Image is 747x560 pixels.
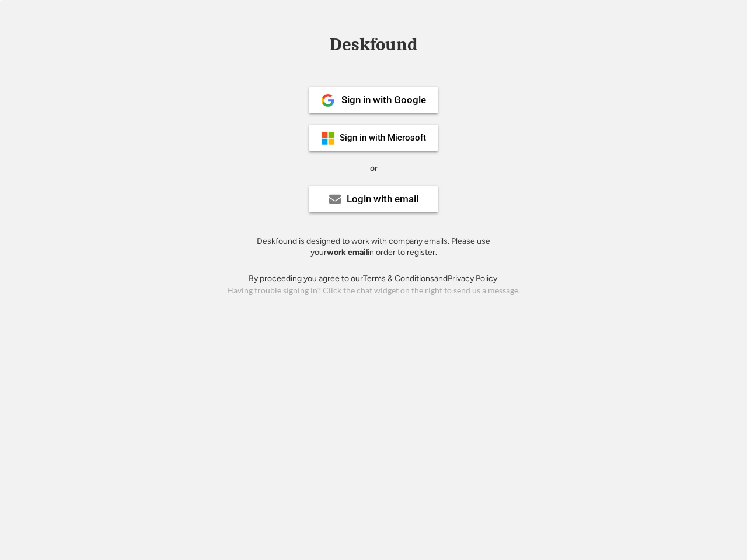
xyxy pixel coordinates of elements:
a: Privacy Policy. [448,274,499,283]
div: Deskfound is designed to work with company emails. Please use your in order to register. [242,236,505,258]
img: 1024px-Google__G__Logo.svg.png [321,93,335,107]
div: Sign in with Google [341,95,426,105]
div: Sign in with Microsoft [340,134,426,142]
strong: work email [327,247,368,257]
div: By proceeding you agree to our and [249,273,499,285]
img: ms-symbollockup_mssymbol_19.png [321,131,335,145]
div: Login with email [347,194,418,204]
a: Terms & Conditions [363,274,434,283]
div: Deskfound [324,36,423,54]
div: or [370,163,378,174]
